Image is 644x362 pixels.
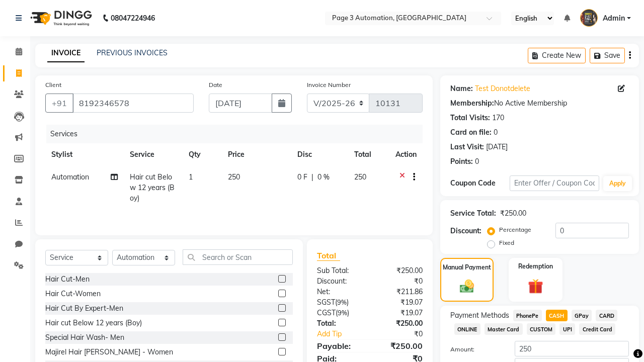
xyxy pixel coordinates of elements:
div: Hair Cut By Expert-Men [45,303,123,314]
span: 250 [354,172,366,182]
span: Admin [603,13,625,24]
span: Credit Card [579,323,615,335]
span: UPI [559,323,575,335]
a: Test Donotdelete [475,83,530,94]
span: CASH [546,310,568,321]
div: Points: [450,156,473,167]
label: Percentage [499,225,531,234]
span: GPay [572,310,592,321]
div: ₹211.86 [370,287,430,297]
label: Client [45,80,61,89]
div: Hair Cut-Women [45,289,101,299]
span: PhonePe [513,310,542,321]
span: CARD [596,310,617,321]
span: 1 [189,172,193,182]
th: Service [124,143,183,166]
img: logo [26,4,95,32]
label: Date [209,80,222,89]
span: | [311,172,313,183]
span: 9% [338,309,347,317]
input: Amount [515,341,629,356]
div: Sub Total: [309,265,370,276]
div: Membership: [450,98,494,109]
span: ONLINE [454,323,480,335]
div: Total: [309,318,370,329]
span: Payment Methods [450,310,509,321]
img: _gift.svg [523,277,548,296]
div: Services [46,125,430,143]
th: Price [222,143,291,166]
div: 170 [492,113,504,123]
button: Apply [603,176,632,191]
label: Manual Payment [443,263,491,272]
div: Discount: [309,276,370,287]
span: 0 % [317,172,330,183]
div: ₹250.00 [500,208,526,219]
th: Qty [183,143,222,166]
label: Redemption [518,262,553,271]
div: ₹250.00 [370,318,430,329]
span: Automation [51,172,89,182]
a: Add Tip [309,329,380,339]
button: Save [590,48,625,63]
div: ₹250.00 [370,265,430,276]
div: Net: [309,287,370,297]
div: ₹0 [370,276,430,287]
span: Master Card [485,323,523,335]
span: 9% [337,298,347,306]
div: ₹250.00 [370,340,430,352]
div: ₹0 [380,329,430,339]
div: Service Total: [450,208,496,219]
a: INVOICE [47,44,85,62]
label: Invoice Number [307,80,351,89]
img: _cash.svg [455,278,479,295]
div: ₹19.07 [370,308,430,318]
span: CUSTOM [527,323,556,335]
div: Special Hair Wash- Men [45,332,124,343]
span: 0 F [297,172,307,183]
span: Hair cut Below 12 years (Boy) [130,172,175,203]
b: 08047224946 [111,4,155,32]
th: Stylist [45,143,124,166]
div: Hair cut Below 12 years (Boy) [45,318,142,328]
th: Disc [291,143,348,166]
label: Fixed [499,238,514,247]
div: [DATE] [486,142,508,152]
div: Discount: [450,226,481,236]
div: Coupon Code [450,178,510,189]
div: ( ) [309,308,370,318]
div: Hair Cut-Men [45,274,90,285]
div: Last Visit: [450,142,484,152]
div: ₹19.07 [370,297,430,308]
label: Amount: [443,345,507,354]
a: PREVIOUS INVOICES [97,48,168,57]
div: Majirel Hair [PERSON_NAME] - Women [45,347,173,357]
div: ( ) [309,297,370,308]
img: Admin [580,9,598,27]
div: Payable: [309,340,370,352]
div: 0 [494,127,498,138]
button: +91 [45,94,73,113]
div: Card on file: [450,127,492,138]
button: Create New [528,48,586,63]
div: No Active Membership [450,98,629,109]
span: SGST [317,298,335,307]
input: Search or Scan [183,249,293,265]
th: Total [348,143,389,166]
span: CGST [317,308,336,317]
div: Name: [450,83,473,94]
th: Action [389,143,423,166]
div: Total Visits: [450,113,490,123]
input: Enter Offer / Coupon Code [510,175,599,191]
span: 250 [228,172,240,182]
div: 0 [475,156,479,167]
input: Search by Name/Mobile/Email/Code [72,94,194,113]
span: Total [317,250,340,261]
